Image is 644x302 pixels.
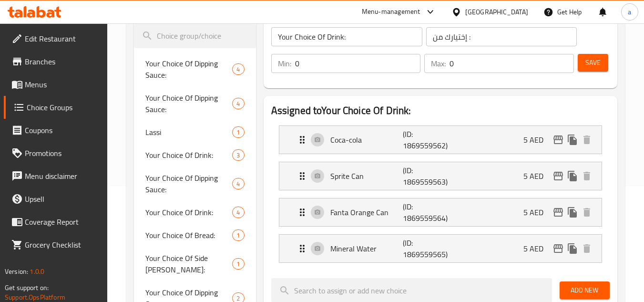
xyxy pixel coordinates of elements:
[279,126,602,154] div: Expand
[145,207,232,218] span: Your Choice Of Drink:
[565,241,580,256] button: duplicate
[25,79,100,90] span: Menus
[232,229,244,241] div: Choices
[551,169,565,183] button: edit
[134,201,256,224] div: Your Choice Of Drink:4
[232,98,244,109] div: Choices
[4,142,108,165] a: Promotions
[4,27,108,50] a: Edit Restaurant
[145,229,232,241] span: Your Choice Of Bread:
[330,207,403,218] p: Fanta Orange Can
[551,205,565,219] button: edit
[5,281,49,294] span: Get support on:
[4,73,108,96] a: Menus
[145,126,232,138] span: Lassi
[567,284,602,296] span: Add New
[27,102,100,113] span: Choice Groups
[551,241,565,256] button: edit
[4,233,108,256] a: Grocery Checklist
[5,265,28,278] span: Version:
[25,56,100,67] span: Branches
[25,33,100,44] span: Edit Restaurant
[134,52,256,86] div: Your Choice Of Dipping Sauce:4
[565,133,580,147] button: duplicate
[233,179,244,188] span: 4
[25,147,100,159] span: Promotions
[271,122,610,158] li: Expand
[403,165,451,187] p: (ID: 1869559563)
[134,86,256,121] div: Your Choice Of Dipping Sauce:4
[232,207,244,218] div: Choices
[232,63,244,75] div: Choices
[403,201,451,224] p: (ID: 1869559564)
[580,133,594,147] button: delete
[523,134,551,146] p: 5 AED
[4,119,108,142] a: Coupons
[233,65,244,74] span: 4
[403,237,451,260] p: (ID: 1869559565)
[279,198,602,226] div: Expand
[134,247,256,281] div: Your Choice Of Side [PERSON_NAME]:1
[523,170,551,182] p: 5 AED
[134,121,256,144] div: Lassi1
[580,241,594,256] button: delete
[580,205,594,219] button: delete
[551,133,565,147] button: edit
[279,162,602,190] div: Expand
[523,207,551,218] p: 5 AED
[330,170,403,182] p: Sprite Can
[232,178,244,189] div: Choices
[25,170,100,182] span: Menu disclaimer
[30,265,44,278] span: 1.0.0
[271,158,610,194] li: Expand
[362,6,420,18] div: Menu-management
[465,7,528,17] div: [GEOGRAPHIC_DATA]
[4,165,108,187] a: Menu disclaimer
[134,167,256,201] div: Your Choice Of Dipping Sauce:4
[134,24,256,48] input: search
[232,258,244,270] div: Choices
[145,92,232,115] span: Your Choice Of Dipping Sauce:
[271,194,610,230] li: Expand
[4,50,108,73] a: Branches
[580,169,594,183] button: delete
[271,104,610,118] h2: Assigned to Your Choice Of Drink:
[233,260,244,269] span: 1
[523,243,551,254] p: 5 AED
[233,151,244,160] span: 3
[271,230,610,267] li: Expand
[4,210,108,233] a: Coverage Report
[145,172,232,195] span: Your Choice Of Dipping Sauce:
[578,54,608,72] button: Save
[403,128,451,151] p: (ID: 1869559562)
[134,224,256,247] div: Your Choice Of Bread:1
[134,144,256,167] div: Your Choice Of Drink:3
[233,231,244,240] span: 1
[232,149,244,161] div: Choices
[585,57,601,69] span: Save
[565,169,580,183] button: duplicate
[279,235,602,262] div: Expand
[25,125,100,136] span: Coupons
[278,58,291,69] p: Min:
[330,134,403,146] p: Coca-cola
[233,128,244,137] span: 1
[145,149,232,161] span: Your Choice Of Drink:
[431,58,446,69] p: Max:
[628,7,631,17] span: a
[560,281,610,299] button: Add New
[4,96,108,119] a: Choice Groups
[145,58,232,81] span: Your Choice Of Dipping Sauce:
[25,193,100,205] span: Upsell
[4,187,108,210] a: Upsell
[145,252,232,275] span: Your Choice Of Side [PERSON_NAME]:
[233,99,244,108] span: 4
[565,205,580,219] button: duplicate
[233,208,244,217] span: 4
[25,239,100,250] span: Grocery Checklist
[330,243,403,254] p: Mineral Water
[25,216,100,228] span: Coverage Report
